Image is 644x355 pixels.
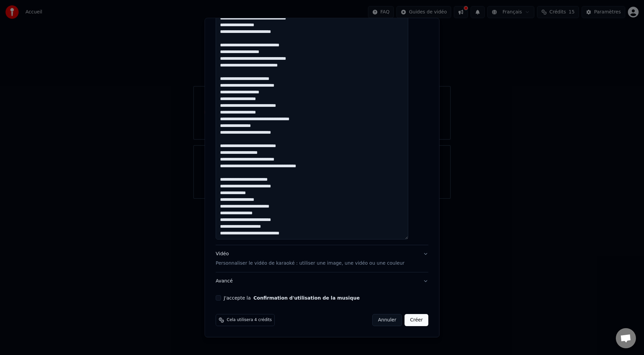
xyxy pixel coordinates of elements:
span: Cela utilisera 4 crédits [227,318,272,323]
div: Vidéo [216,251,405,267]
button: Créer [405,314,428,326]
label: J'accepte la [224,296,360,301]
button: J'accepte la [254,296,360,301]
button: Avancé [216,273,428,290]
p: Personnaliser le vidéo de karaoké : utiliser une image, une vidéo ou une couleur [216,260,405,267]
button: VidéoPersonnaliser le vidéo de karaoké : utiliser une image, une vidéo ou une couleur [216,246,428,272]
button: Annuler [372,314,402,326]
